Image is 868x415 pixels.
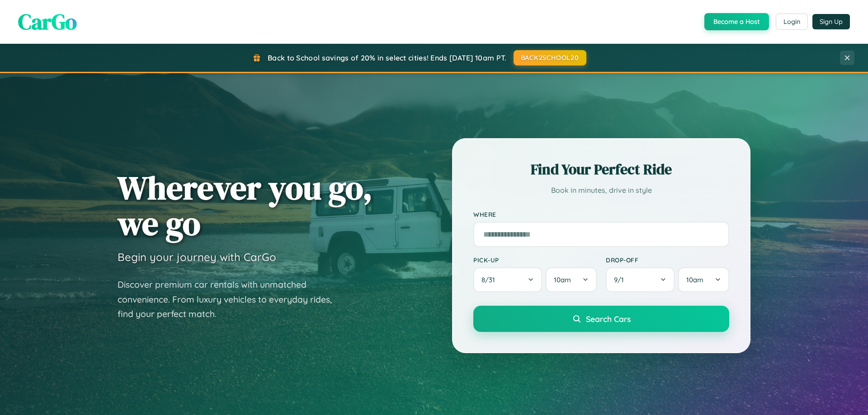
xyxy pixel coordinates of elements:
span: CarGo [18,7,77,37]
h1: Wherever you go, we go [118,170,373,241]
label: Drop-off [606,256,729,264]
span: Search Cars [586,314,631,324]
button: 9/1 [606,267,675,292]
button: 8/31 [473,267,542,292]
label: Where [473,210,729,218]
button: Become a Host [704,13,769,30]
h3: Begin your journey with CarGo [118,250,276,264]
p: Book in minutes, drive in style [473,184,729,197]
span: Back to School savings of 20% in select cities! Ends [DATE] 10am PT. [268,53,506,62]
label: Pick-up [473,256,597,264]
button: Sign Up [812,14,850,29]
button: BACK2SCHOOL20 [514,50,586,65]
p: Discover premium car rentals with unmatched convenience. From luxury vehicles to everyday rides, ... [118,277,344,322]
button: 10am [678,267,729,292]
button: Login [776,14,808,30]
button: 10am [546,267,597,292]
span: 8 / 31 [481,275,500,284]
span: 9 / 1 [614,275,628,284]
span: 10am [554,275,571,284]
button: Search Cars [473,306,729,332]
h2: Find Your Perfect Ride [473,159,729,179]
span: 10am [686,275,703,284]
